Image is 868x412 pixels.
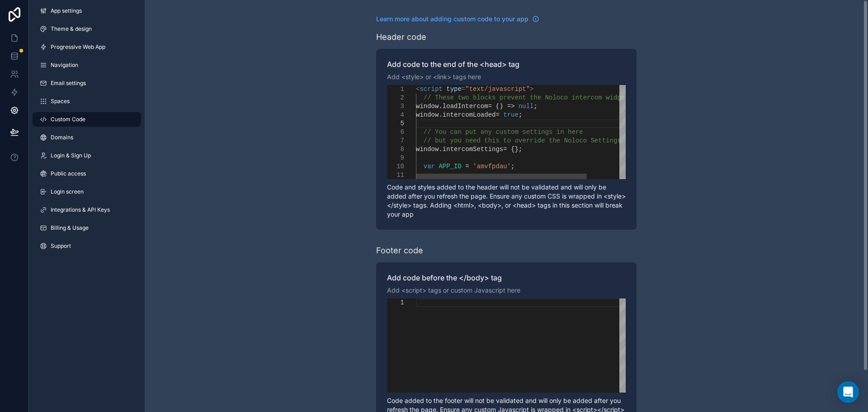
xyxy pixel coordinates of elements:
[33,148,141,163] a: Login & Sign Up
[465,85,530,93] span: "text/javascript"
[376,31,426,43] div: Header code
[416,146,439,153] span: window
[33,130,141,145] a: Domains
[51,170,86,177] span: Public access
[465,163,469,170] span: =
[387,162,404,171] div: 10
[387,183,626,219] p: Code and styles added to the header will not be validated and will only be added after you refres...
[33,221,141,235] a: Billing & Usage
[462,85,465,93] span: =
[33,76,141,90] a: Email settings
[387,145,404,154] div: 8
[387,72,626,81] p: Add <style> or <link> tags here
[439,163,461,170] span: APP_ID
[387,137,404,145] div: 7
[51,98,70,105] span: Spaces
[443,103,488,110] span: loadIntercom
[503,111,519,118] span: true
[530,85,533,93] span: >
[376,244,423,257] div: Footer code
[416,111,439,118] span: window
[473,163,511,170] span: 'amvfpdau'
[51,25,92,33] span: Theme & design
[51,152,91,159] span: Login & Sign Up
[424,137,613,144] span: // but you need this to override the Noloco Settin
[416,85,420,93] span: <
[33,239,141,253] a: Support
[495,103,503,110] span: ()
[424,128,583,136] span: // You can put any custom settings in here
[416,298,416,299] textarea: Editor content;Press Alt+F1 for Accessibility Options.
[613,137,621,144] span: gs
[613,94,678,101] span: dget from loading
[51,224,89,232] span: Billing & Usage
[387,171,404,180] div: 11
[488,103,492,110] span: =
[446,85,462,93] span: type
[376,14,528,24] span: Learn more about adding custom code to your app
[33,112,141,127] a: Custom Code
[33,58,141,72] a: Navigation
[507,103,515,110] span: =>
[387,111,404,119] div: 4
[376,14,539,24] a: Learn more about adding custom code to your app
[33,203,141,217] a: Integrations & API Keys
[443,146,503,153] span: intercomSettings
[511,146,522,153] span: {};
[420,85,442,93] span: script
[387,286,626,295] p: Add <script> tags or custom Javascript here
[33,185,141,199] a: Login screen
[519,111,522,118] span: ;
[387,85,404,94] div: 1
[51,43,105,51] span: Progressive Web App
[534,103,538,110] span: ;
[439,103,442,110] span: .
[33,22,141,36] a: Theme & design
[51,188,84,195] span: Login screen
[51,134,73,141] span: Domains
[387,102,404,111] div: 3
[511,163,514,170] span: ;
[51,7,82,14] span: App settings
[51,206,110,213] span: Integrations & API Keys
[424,163,435,170] span: var
[503,146,507,153] span: =
[495,111,499,118] span: =
[387,119,404,128] div: 5
[51,116,85,123] span: Custom Code
[387,298,404,307] div: 1
[837,381,859,403] div: Open Intercom Messenger
[387,273,626,282] label: Add code before the </body> tag
[33,40,141,54] a: Progressive Web App
[439,146,442,153] span: .
[387,60,626,69] label: Add code to the end of the <head> tag
[51,62,78,69] span: Navigation
[387,94,404,102] div: 2
[33,166,141,181] a: Public access
[443,111,496,118] span: intercomLoaded
[519,103,534,110] span: null
[387,154,404,162] div: 9
[416,103,439,110] span: window
[51,80,86,87] span: Email settings
[51,242,71,250] span: Support
[424,94,613,101] span: // These two blocks prevent the Noloco intercom wi
[33,4,141,18] a: App settings
[439,111,442,118] span: .
[387,128,404,137] div: 6
[33,94,141,109] a: Spaces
